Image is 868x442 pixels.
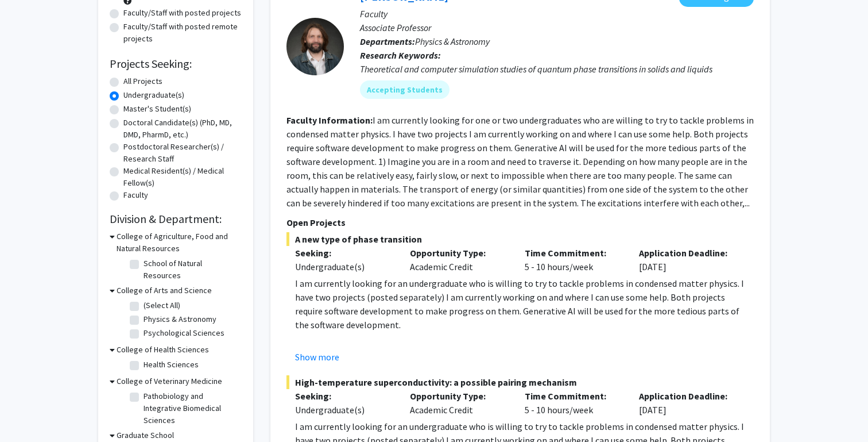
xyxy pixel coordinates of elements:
[516,389,631,417] div: 5 - 10 hours/week
[110,212,242,226] h2: Division & Department:
[360,49,441,61] b: Research Keywords:
[144,257,239,282] label: School of Natural Resources
[123,89,184,101] label: Undergraduate(s)
[401,389,516,417] div: Academic Credit
[144,359,199,371] label: Health Sciences
[144,327,224,339] label: Psychological Sciences
[360,21,754,34] p: Associate Professor
[9,390,49,433] iframe: Chat
[117,285,212,297] h3: College of Arts and Science
[295,260,393,274] div: Undergraduate(s)
[123,189,148,201] label: Faculty
[525,389,622,403] p: Time Commitment:
[123,141,242,165] label: Postdoctoral Researcher(s) / Research Staff
[360,62,754,76] div: Theoretical and computer simulation studies of quantum phase transitions in solids and liquids
[144,313,216,325] label: Physics & Astronomy
[639,246,737,260] p: Application Deadline:
[295,276,754,332] p: I am currently looking for an undergraduate who is willing to try to tackle problems in condensed...
[295,403,393,417] div: Undergraduate(s)
[117,375,222,387] h3: College of Veterinary Medicine
[630,246,745,274] div: [DATE]
[410,389,507,403] p: Opportunity Type:
[144,390,239,426] label: Pathobiology and Integrative Biomedical Sciences
[401,246,516,274] div: Academic Credit
[144,299,180,312] label: (Select All)
[415,36,490,47] span: Physics & Astronomy
[639,389,737,403] p: Application Deadline:
[286,114,754,209] fg-read-more: I am currently looking for one or two undergraduates who are willing to try to tackle problems in...
[295,350,339,364] button: Show more
[123,117,242,141] label: Doctoral Candidate(s) (PhD, MD, DMD, PharmD, etc.)
[360,36,415,47] b: Departments:
[286,216,754,229] p: Open Projects
[295,389,393,403] p: Seeking:
[123,165,242,189] label: Medical Resident(s) / Medical Fellow(s)
[117,429,174,441] h3: Graduate School
[360,80,449,99] mat-chip: Accepting Students
[410,246,507,260] p: Opportunity Type:
[295,246,393,260] p: Seeking:
[123,21,242,45] label: Faculty/Staff with posted remote projects
[123,75,162,87] label: All Projects
[117,344,209,356] h3: College of Health Sciences
[286,114,373,126] b: Faculty Information:
[360,7,754,21] p: Faculty
[117,230,242,255] h3: College of Agriculture, Food and Natural Resources
[525,246,622,260] p: Time Commitment:
[286,232,754,246] span: A new type of phase transition
[123,7,241,19] label: Faculty/Staff with posted projects
[110,57,242,71] h2: Projects Seeking:
[123,103,191,115] label: Master's Student(s)
[516,246,631,274] div: 5 - 10 hours/week
[630,389,745,417] div: [DATE]
[286,375,754,389] span: High-temperature superconductivity: a possible pairing mechanism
